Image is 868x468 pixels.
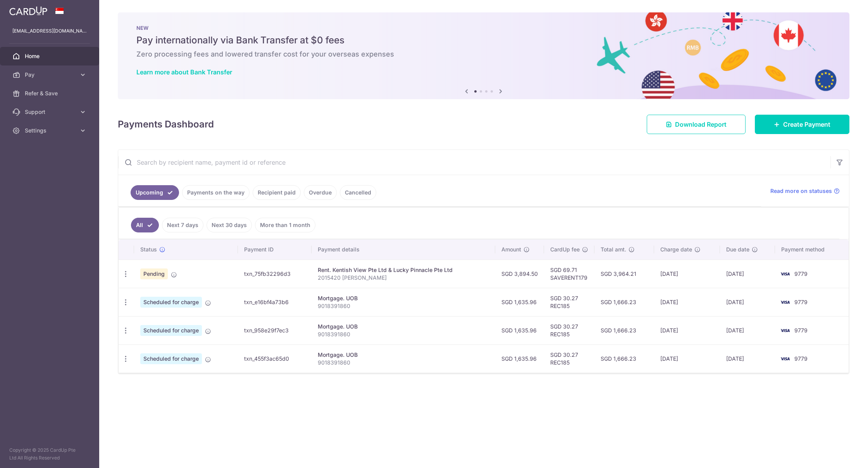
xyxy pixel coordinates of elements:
[501,246,521,253] span: Amount
[318,266,489,274] div: Rent. Kentish View Pte Ltd & Lucky Pinnacle Pte Ltd
[140,353,202,364] span: Scheduled for charge
[794,270,808,277] span: 9779
[550,246,580,253] span: CardUp fee
[140,325,202,336] span: Scheduled for charge
[136,34,831,46] h5: Pay internationally via Bank Transfer at $0 fees
[647,115,746,134] a: Download Report
[654,316,720,344] td: [DATE]
[594,316,654,344] td: SGD 1,666.23
[794,355,808,362] span: 9779
[238,288,312,316] td: txn_e16bf4a73b6
[318,302,489,310] p: 9018391860
[544,344,594,373] td: SGD 30.27 REC185
[654,344,720,373] td: [DATE]
[131,185,179,200] a: Upcoming
[601,246,626,253] span: Total amt.
[136,25,831,31] p: NEW
[118,117,214,131] h4: Payments Dashboard
[654,288,720,316] td: [DATE]
[131,218,159,232] a: All
[207,218,252,232] a: Next 30 days
[726,246,749,253] span: Due date
[118,12,849,99] img: Bank transfer banner
[238,239,312,260] th: Payment ID
[140,268,168,279] span: Pending
[818,445,860,464] iframe: Opens a widget where you can find more information
[25,127,76,134] span: Settings
[720,288,775,316] td: [DATE]
[720,316,775,344] td: [DATE]
[495,316,544,344] td: SGD 1,635.96
[654,260,720,288] td: [DATE]
[25,52,76,60] span: Home
[304,185,337,200] a: Overdue
[594,260,654,288] td: SGD 3,964.21
[140,246,157,253] span: Status
[140,297,202,308] span: Scheduled for charge
[238,316,312,344] td: txn_958e29f7ec3
[594,344,654,373] td: SGD 1,666.23
[12,27,87,35] p: [EMAIL_ADDRESS][DOMAIN_NAME]
[318,323,489,330] div: Mortgage. UOB
[777,354,793,363] img: Bank Card
[318,294,489,302] div: Mortgage. UOB
[783,120,830,129] span: Create Payment
[136,68,232,76] a: Learn more about Bank Transfer
[318,351,489,359] div: Mortgage. UOB
[9,6,47,15] img: CardUp
[238,344,312,373] td: txn_455f3ac65d0
[25,89,76,97] span: Refer & Save
[495,344,544,373] td: SGD 1,635.96
[544,288,594,316] td: SGD 30.27 REC185
[318,359,489,366] p: 9018391860
[312,239,495,260] th: Payment details
[777,326,793,335] img: Bank Card
[238,260,312,288] td: txn_75fb32296d3
[182,185,250,200] a: Payments on the way
[794,299,808,305] span: 9779
[544,316,594,344] td: SGD 30.27 REC185
[770,187,832,195] span: Read more on statuses
[544,260,594,288] td: SGD 69.71 SAVERENT179
[118,150,830,175] input: Search by recipient name, payment id or reference
[777,269,793,279] img: Bank Card
[25,108,76,116] span: Support
[720,260,775,288] td: [DATE]
[775,239,849,260] th: Payment method
[794,327,808,334] span: 9779
[495,288,544,316] td: SGD 1,635.96
[594,288,654,316] td: SGD 1,666.23
[660,246,692,253] span: Charge date
[495,260,544,288] td: SGD 3,894.50
[318,274,489,282] p: 2015420 [PERSON_NAME]
[755,115,849,134] a: Create Payment
[253,185,301,200] a: Recipient paid
[318,330,489,338] p: 9018391860
[675,120,727,129] span: Download Report
[770,187,840,195] a: Read more on statuses
[162,218,203,232] a: Next 7 days
[255,218,315,232] a: More than 1 month
[25,71,76,79] span: Pay
[777,298,793,307] img: Bank Card
[136,50,831,59] h6: Zero processing fees and lowered transfer cost for your overseas expenses
[340,185,376,200] a: Cancelled
[720,344,775,373] td: [DATE]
